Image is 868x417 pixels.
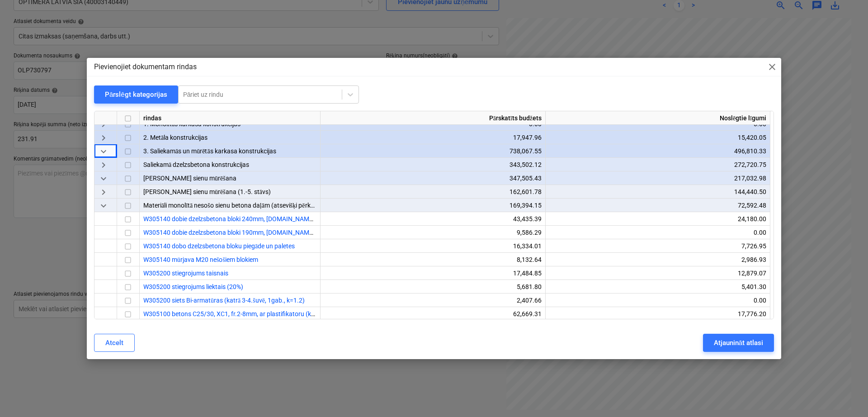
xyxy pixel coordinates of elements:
span: keyboard_arrow_right [98,187,109,198]
div: 217,032.98 [549,171,766,185]
div: 43,435.39 [324,212,542,226]
a: W305200 siets Bi-armatūras (katrā 3-4.šuvē, 1gab., k=1.2) [143,297,305,304]
div: rindas [140,111,321,125]
button: Atjaunināt atlasi [703,334,774,352]
a: W305140 mūrjava M20 nešošiem blokiem [143,256,258,263]
div: Pārslēgt kategorijas [105,89,167,100]
span: 3. Saliekamās un mūrētās karkasa konstrukcijas [143,147,276,155]
div: 12,879.07 [549,266,766,280]
a: W305100 betons C25/30, XC1, fr.2-8mm, ar plastifikatoru (k=1,15) ar piegādi un sūknēšanu [143,310,396,317]
span: Materiāli monolītā nesošo sienu betona daļām (atsevišķi pērkamie) [143,202,326,209]
div: 16,334.01 [324,239,542,253]
div: 347,505.43 [324,171,542,185]
span: keyboard_arrow_down [98,147,109,157]
div: 15,420.05 [549,131,766,144]
span: 2. Metāla konstrukcijas [143,134,208,141]
div: 5,401.30 [549,280,766,294]
div: 496,810.33 [549,144,766,158]
div: 0.00 [549,294,766,307]
div: 72,592.48 [549,199,766,212]
div: 17,947.96 [324,131,542,144]
span: Saliekamā dzelzsbetona konstrukcijas [143,161,249,168]
div: Noslēgtie līgumi [546,111,770,125]
div: 272,720.75 [549,158,766,171]
span: keyboard_arrow_down [98,201,109,212]
div: 17,776.20 [549,307,766,321]
iframe: Chat Widget [823,374,868,417]
div: 343,502.12 [324,158,542,171]
div: 24,180.00 [549,212,766,226]
a: W305200 stiegrojums taisnais [143,270,228,277]
div: 162,601.78 [324,185,542,199]
p: Pievienojiet dokumentam rindas [94,62,197,72]
span: keyboard_arrow_right [98,133,109,144]
span: keyboard_arrow_right [98,160,109,171]
div: 144,440.50 [549,185,766,199]
span: Nesošo sienu mūrēšana [143,175,236,182]
a: W305140 dobie dzelzsbetona bloki 240mm, [DOMAIN_NAME]. armētie bloki un pusbloki [143,215,387,223]
span: W305140 dobie dzelzsbetona bloki 190mm, t.sk. armētie bloki un pusbloki [143,229,387,236]
span: keyboard_arrow_down [98,174,109,185]
a: W305140 dobo dzelzsbetona bloku piegāde un paletes [143,242,295,250]
div: Atjaunināt atlasi [714,337,763,349]
div: 2,407.66 [324,294,542,307]
div: Atcelt [105,337,123,349]
span: Nesošo sienu mūrēšana (1.-5. stāvs) [143,188,271,195]
span: W305140 dobie dzelzsbetona bloki 240mm, t.sk. armētie bloki un pusbloki [143,215,387,223]
a: W305140 dobie dzelzsbetona bloki 190mm, [DOMAIN_NAME]. armētie bloki un pusbloki [143,229,387,236]
button: Atcelt [94,334,135,352]
div: 2,986.93 [549,253,766,266]
div: 17,484.85 [324,266,542,280]
button: Pārslēgt kategorijas [94,85,178,104]
div: 738,067.55 [324,144,542,158]
div: Pārskatīts budžets [321,111,546,125]
span: close [767,62,778,72]
div: 0.00 [549,226,766,239]
div: 62,669.31 [324,307,542,321]
div: 169,394.15 [324,199,542,212]
div: 7,726.95 [549,239,766,253]
div: 5,681.80 [324,280,542,294]
div: 9,586.29 [324,226,542,239]
div: 8,132.64 [324,253,542,266]
a: W305200 stiegrojums liektais (20%) [143,283,243,290]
